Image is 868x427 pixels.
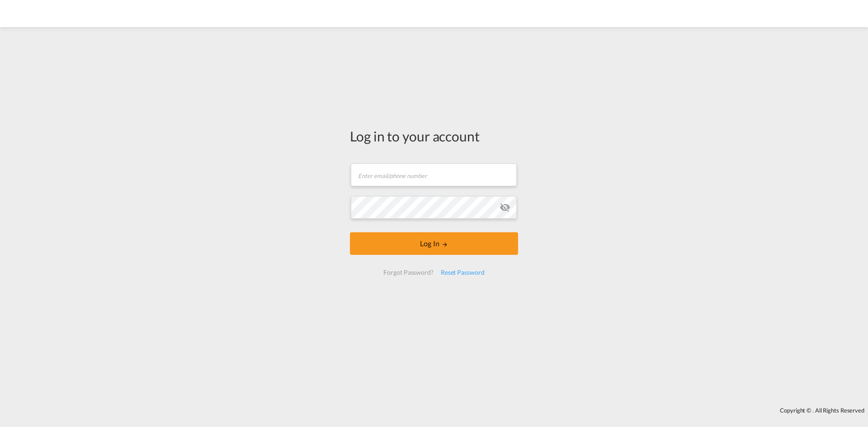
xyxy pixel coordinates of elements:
div: Forgot Password? [380,264,437,281]
md-icon: icon-eye-off [500,202,510,213]
button: LOGIN [350,232,518,255]
div: Log in to your account [350,127,518,145]
div: Reset Password [437,264,488,281]
input: Enter email/phone number [351,164,517,186]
